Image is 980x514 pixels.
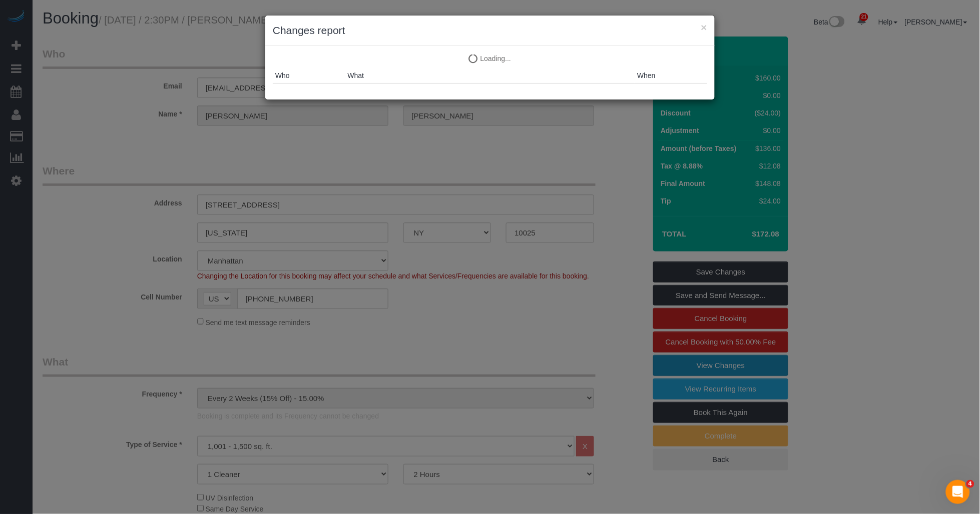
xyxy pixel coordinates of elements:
th: Who [273,68,345,83]
h3: Changes report [273,23,707,38]
th: What [345,68,635,83]
iframe: Intercom live chat [946,480,970,504]
span: 4 [966,480,974,488]
th: When [635,68,707,83]
p: Loading... [273,53,707,63]
button: × [701,22,707,32]
sui-modal: Changes report [265,15,715,99]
